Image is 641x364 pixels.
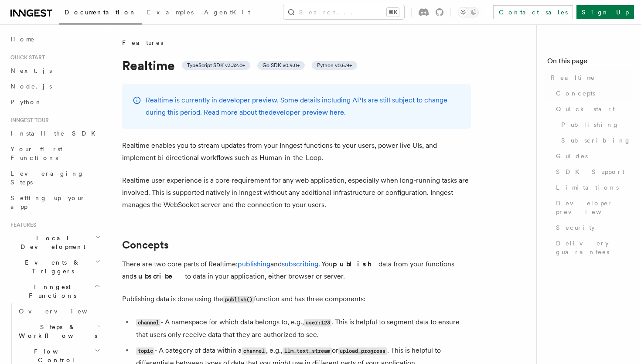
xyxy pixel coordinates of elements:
span: Local Development [7,234,95,251]
a: Limitations [552,180,631,195]
span: Documentation [65,9,136,16]
code: topic [136,347,154,355]
span: Install the SDK [10,130,101,137]
span: Node.js [10,83,52,90]
a: Delivery guarantees [552,235,631,260]
a: Developer preview [552,195,631,220]
a: Overview [15,303,102,319]
p: There are two core parts of Realtime: and . You data from your functions and to data in your appl... [122,258,471,282]
p: Publishing data is done using the function and has three components: [122,293,471,306]
button: Local Development [7,230,102,255]
span: Delivery guarantees [556,239,631,256]
span: Inngest Functions [7,282,94,300]
a: Security [552,220,631,235]
span: Next.js [10,67,52,74]
span: Subscribing [561,136,631,145]
span: Leveraging Steps [10,170,84,186]
span: Developer preview [556,199,631,216]
strong: subscribe [133,272,185,280]
a: Concepts [122,239,169,251]
a: publishing [238,260,270,268]
span: Home [10,35,35,44]
a: Your first Functions [7,141,102,166]
button: Toggle dark mode [458,7,479,17]
a: Guides [552,148,631,164]
a: Leveraging Steps [7,166,102,190]
a: subscribing [282,260,318,268]
a: Next.js [7,63,102,78]
span: Events & Triggers [7,258,95,276]
a: Python [7,94,102,110]
span: Setting up your app [10,194,85,210]
span: Features [122,38,163,47]
a: Install the SDK [7,126,102,141]
span: SDK Support [556,167,624,176]
a: developer preview here [269,108,344,116]
code: publish() [223,296,254,303]
span: Go SDK v0.9.0+ [263,62,300,69]
a: Documentation [59,3,142,24]
code: upload_progress [338,347,387,355]
li: - A namespace for which data belongs to, e.g., . This is helpful to segment data to ensure that u... [133,316,471,341]
span: Steps & Workflows [15,323,97,340]
button: Inngest Functions [7,279,102,303]
button: Events & Triggers [7,255,102,279]
span: TypeScript SDK v3.32.0+ [187,62,245,69]
span: Concepts [556,89,595,98]
code: channel [136,319,160,327]
span: AgentKit [204,9,250,16]
span: Python v0.5.9+ [317,62,352,69]
span: Examples [147,9,194,16]
span: Quick start [556,105,615,113]
h4: On this page [547,56,631,70]
span: Features [7,221,36,228]
a: Home [7,31,102,47]
button: Steps & Workflows [15,319,102,344]
span: Publishing [561,120,619,129]
a: Node.js [7,78,102,94]
a: SDK Support [552,164,631,180]
span: Quick start [7,54,45,61]
span: Realtime [551,73,595,82]
code: llm_text_stream [283,347,331,355]
a: Publishing [558,117,631,133]
code: user:123 [304,319,331,327]
strong: publish [333,260,378,268]
a: Sign Up [576,5,634,19]
p: Realtime user experience is a core requirement for any web application, especially when long-runn... [122,174,471,211]
span: Python [10,99,42,105]
a: Contact sales [493,5,573,19]
span: Your first Functions [10,146,62,161]
code: channel [242,347,266,355]
span: Guides [556,152,588,160]
p: Realtime enables you to stream updates from your Inngest functions to your users, power live UIs,... [122,139,471,164]
h1: Realtime [122,58,471,73]
a: Realtime [547,70,631,85]
span: Limitations [556,183,619,192]
span: Overview [19,308,109,315]
button: Search...⌘K [283,5,404,19]
p: Realtime is currently in developer preview. Some details including APIs are still subject to chan... [146,94,460,119]
kbd: ⌘K [387,8,399,17]
a: AgentKit [199,3,256,24]
span: Security [556,223,595,232]
span: Inngest tour [7,117,49,124]
a: Examples [142,3,199,24]
a: Quick start [552,101,631,117]
a: Subscribing [558,133,631,148]
a: Concepts [552,85,631,101]
a: Setting up your app [7,190,102,214]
